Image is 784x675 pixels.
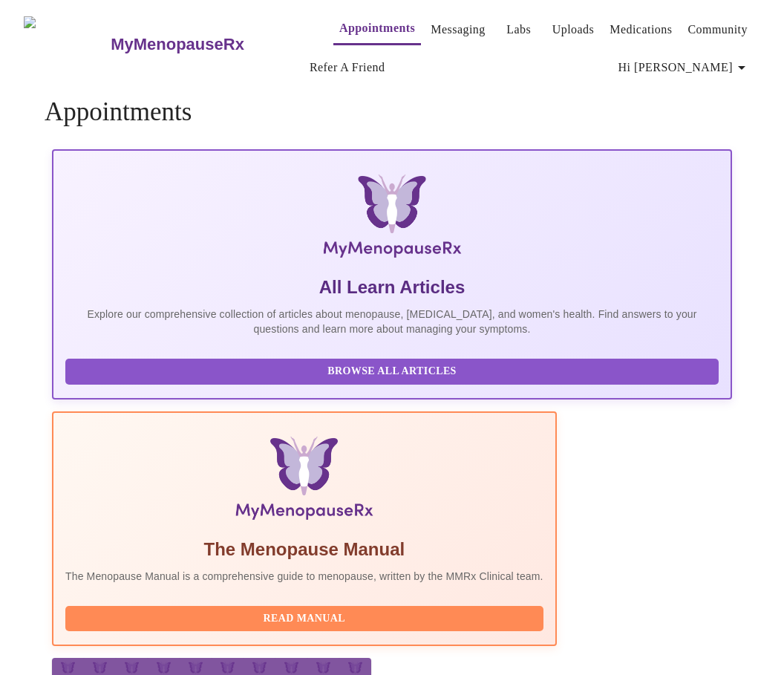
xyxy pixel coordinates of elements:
[65,307,719,336] p: Explore our comprehensive collection of articles about menopause, [MEDICAL_DATA], and women's hea...
[304,53,391,82] button: Refer a Friend
[495,15,543,45] button: Labs
[65,538,543,561] h5: The Menopause Manual
[109,19,304,71] a: MyMenopauseRx
[141,437,467,526] img: Menopause Manual
[612,53,757,82] button: Hi [PERSON_NAME]
[65,569,543,584] p: The Menopause Manual is a comprehensive guide to menopause, written by the MMRx Clinical team.
[65,611,547,624] a: Read Manual
[111,35,244,54] h3: MyMenopauseRx
[65,275,719,299] h5: All Learn Articles
[610,19,672,40] a: Medications
[425,15,491,45] button: Messaging
[618,57,751,78] span: Hi [PERSON_NAME]
[65,364,722,376] a: Browse All Articles
[333,13,421,45] button: Appointments
[168,175,617,264] img: MyMenopauseRx Logo
[45,97,739,127] h4: Appointments
[687,19,748,40] a: Community
[431,19,485,40] a: Messaging
[546,15,601,45] button: Uploads
[65,359,719,385] button: Browse All Articles
[65,606,543,632] button: Read Manual
[24,16,109,72] img: MyMenopauseRx Logo
[80,362,704,381] span: Browse All Articles
[682,15,754,45] button: Community
[339,18,415,39] a: Appointments
[552,19,595,40] a: Uploads
[604,15,678,45] button: Medications
[80,610,529,628] span: Read Manual
[506,19,531,40] a: Labs
[310,57,385,78] a: Refer a Friend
